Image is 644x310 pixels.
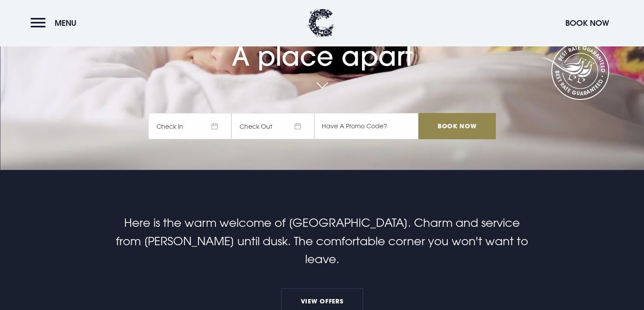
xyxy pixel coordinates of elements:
h1: A place apart [148,22,495,72]
input: Have A Promo Code? [314,113,418,139]
p: Here is the warm welcome of [GEOGRAPHIC_DATA]. Charm and service from [PERSON_NAME] until dusk. T... [114,214,530,268]
span: Check Out [231,113,314,139]
img: Clandeboye Lodge [308,9,334,37]
span: Menu [55,18,77,28]
input: Book Now [418,113,495,139]
span: Check In [148,113,231,139]
button: Menu [31,14,81,32]
button: Book Now [561,14,613,32]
